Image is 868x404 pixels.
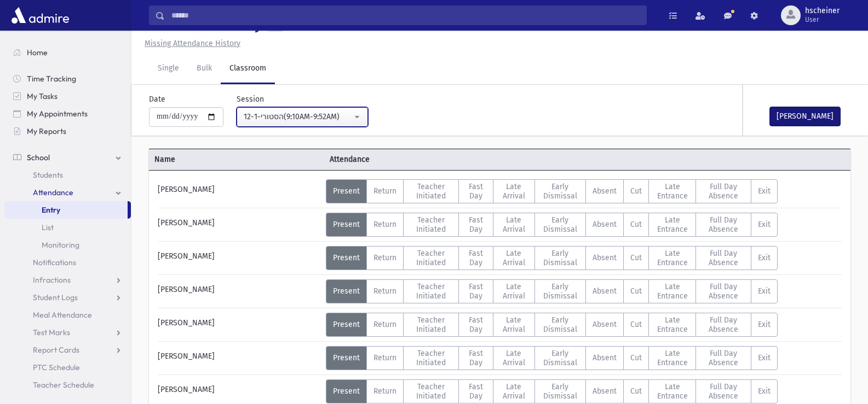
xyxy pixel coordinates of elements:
span: Late Entrance [656,215,689,234]
span: Report Cards [33,345,79,355]
a: Students [4,166,131,184]
span: Return [373,320,396,329]
span: Late Entrance [656,182,689,201]
span: Return [373,387,396,396]
span: Time Tracking [27,74,76,84]
span: Fast Day [465,315,486,334]
span: Teacher Initiated [410,249,452,267]
a: Report Cards [4,341,131,359]
span: Monitoring [42,240,79,250]
span: Meal Attendance [33,310,92,320]
div: [PERSON_NAME] [152,346,326,370]
span: User [805,15,840,24]
span: Early Dismissal [542,182,579,201]
span: Exit [758,220,771,229]
span: Teacher Schedule [33,380,94,390]
u: Missing Attendance History [145,39,240,48]
div: AttTypes [326,379,778,403]
a: Home [4,44,131,61]
span: Absent [593,253,617,262]
span: List [42,223,54,232]
span: Fast Day [465,282,486,301]
span: Late Entrance [656,282,689,301]
span: Late Arrival [500,215,528,234]
span: Late Entrance [656,249,689,267]
a: My Tasks [4,87,131,105]
span: Early Dismissal [542,215,579,234]
span: Absent [593,220,617,229]
span: Full Day Absence [703,382,744,401]
span: Full Day Absence [703,215,744,234]
span: Teacher Initiated [410,382,452,401]
span: Full Day Absence [703,249,744,267]
span: Full Day Absence [703,315,744,334]
div: AttTypes [326,213,778,237]
a: Monitoring [4,236,131,254]
div: [PERSON_NAME] [152,179,326,203]
span: Exit [758,353,771,362]
img: AdmirePro [9,4,72,26]
span: Return [373,253,396,262]
span: Exit [758,253,771,262]
label: Date [149,93,165,105]
span: Late Arrival [500,282,528,301]
span: Late Entrance [656,349,689,367]
span: Return [373,286,396,296]
span: Test Marks [33,327,70,337]
span: Late Arrival [500,249,528,267]
span: Notifications [33,257,76,267]
div: AttTypes [326,346,778,370]
span: Full Day Absence [703,182,744,201]
span: My Reports [27,126,66,136]
span: Cut [630,286,642,296]
span: Cut [630,387,642,396]
span: Teacher Initiated [410,182,452,201]
span: Fast Day [465,215,486,234]
span: Teacher Initiated [410,215,452,234]
span: Early Dismissal [542,249,579,267]
input: Search [165,5,646,25]
span: Early Dismissal [542,282,579,301]
span: Present [333,353,360,362]
a: Missing Attendance History [140,39,240,48]
span: Return [373,353,396,362]
button: [PERSON_NAME] [769,107,841,126]
span: Teacher Initiated [410,282,452,301]
span: Absent [593,353,617,362]
div: 12-1-הסטורי(9:10AM-9:52AM) [244,111,352,122]
span: Cut [630,186,642,196]
span: Cut [630,320,642,329]
span: My Tasks [27,91,58,101]
span: Home [27,48,48,57]
span: Absent [593,320,617,329]
span: Return [373,186,396,196]
a: PTC Schedule [4,359,131,376]
div: [PERSON_NAME] [152,313,326,337]
span: Full Day Absence [703,349,744,367]
span: Exit [758,286,771,296]
a: Meal Attendance [4,306,131,324]
span: Late Arrival [500,315,528,334]
span: Attendance [324,154,499,165]
div: AttTypes [326,279,778,303]
button: 12-1-הסטורי(9:10AM-9:52AM) [237,107,368,127]
span: Cut [630,220,642,229]
div: AttTypes [326,179,778,203]
span: Exit [758,387,771,396]
div: AttTypes [326,313,778,337]
div: [PERSON_NAME] [152,213,326,237]
span: Present [333,286,360,296]
a: Classroom [221,54,275,84]
a: My Appointments [4,105,131,122]
span: Return [373,220,396,229]
span: Fast Day [465,182,486,201]
span: Early Dismissal [542,349,579,367]
span: Cut [630,353,642,362]
div: [PERSON_NAME] [152,279,326,303]
span: Infractions [33,275,71,285]
a: School [4,149,131,166]
span: Present [333,253,360,262]
a: Notifications [4,254,131,271]
span: Absent [593,286,617,296]
a: Test Marks [4,324,131,341]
